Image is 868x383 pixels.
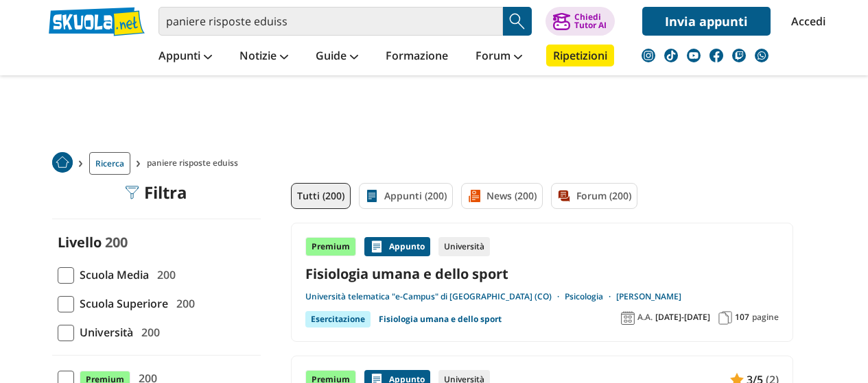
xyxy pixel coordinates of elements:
[461,183,543,209] a: News (200)
[155,45,215,69] a: Appunti
[574,13,607,29] div: Chiedi Tutor AI
[74,295,168,312] span: Scuola Superiore
[370,240,384,254] img: Appunti contenuto
[58,233,102,251] label: Livello
[159,7,503,36] input: Cerca appunti, riassunti o versioni
[718,311,732,325] img: Pagine
[52,152,73,175] a: Home
[359,183,453,209] a: Appunti (200)
[546,45,614,66] a: Ripetizioni
[752,312,779,323] span: pagine
[664,49,678,62] img: tiktok
[105,233,128,251] span: 200
[125,186,139,199] img: Filtra filtri mobile
[125,183,187,202] div: Filtra
[291,183,351,209] a: Tutti (200)
[74,323,133,341] span: Università
[791,7,820,36] a: Accedi
[546,7,615,36] button: ChiediTutor AI
[305,237,356,256] div: Premium
[616,291,681,302] a: [PERSON_NAME]
[305,311,371,328] div: Esercitazione
[637,312,653,323] span: A.A.
[364,237,430,256] div: Appunto
[89,152,130,175] a: Ricerca
[565,291,616,302] a: Psicologia
[655,312,710,323] span: [DATE]-[DATE]
[312,45,362,69] a: Guide
[467,189,481,203] img: News filtro contenuto
[147,152,244,175] span: paniere risposte eduiss
[365,189,379,203] img: Appunti filtro contenuto
[305,291,565,302] a: Università telematica "e-Campus" di [GEOGRAPHIC_DATA] (CO)
[551,183,637,209] a: Forum (200)
[236,45,292,69] a: Notizie
[735,312,749,323] span: 107
[382,45,451,69] a: Formazione
[557,189,571,203] img: Forum filtro contenuto
[732,49,746,62] img: twitch
[709,49,723,62] img: facebook
[305,264,779,283] a: Fisiologia umana e dello sport
[171,295,195,312] span: 200
[642,7,771,36] a: Invia appunti
[503,7,532,36] button: Search Button
[152,266,176,284] span: 200
[472,45,526,69] a: Forum
[621,311,635,325] img: Anno accademico
[136,323,160,341] span: 200
[438,237,490,256] div: Università
[642,49,655,62] img: instagram
[379,311,502,328] a: Fisiologia umana e dello sport
[52,152,73,173] img: Home
[507,11,528,32] img: Cerca appunti, riassunti o versioni
[74,266,149,284] span: Scuola Media
[687,49,701,62] img: youtube
[755,49,769,62] img: WhatsApp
